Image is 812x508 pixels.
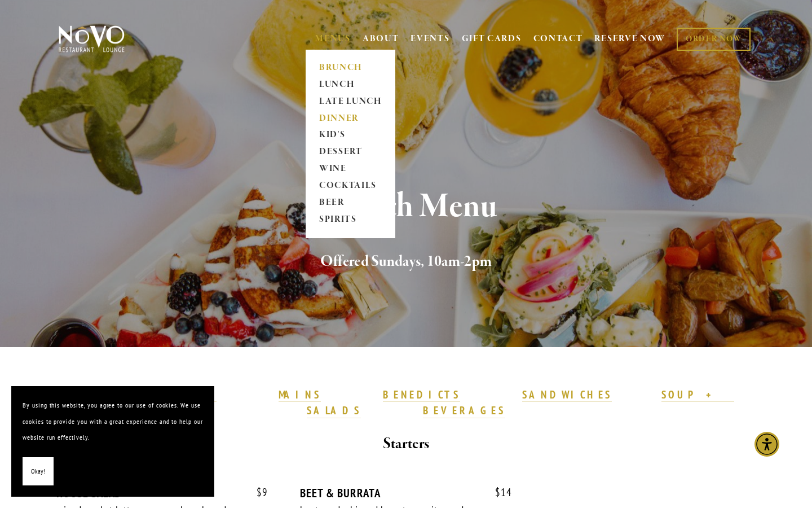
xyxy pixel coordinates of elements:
a: LUNCH [315,76,386,93]
a: ABOUT [363,33,399,45]
a: BEVERAGES [423,404,505,418]
a: ORDER NOW [677,28,751,51]
span: $ [495,485,501,499]
strong: MAINS [279,388,321,401]
a: WINE [315,161,386,178]
a: BRUNCH [315,59,386,76]
span: Okay! [31,463,45,480]
a: KID'S [315,127,386,144]
span: 9 [245,486,268,499]
strong: BEVERAGES [423,404,505,417]
strong: BENEDICTS [383,388,461,401]
p: By using this website, you agree to our use of cookies. We use cookies to provide you with a grea... [23,397,203,446]
a: LATE LUNCH [315,93,386,110]
a: SOUP + SALADS [307,388,734,418]
section: Cookie banner [11,386,214,497]
div: BEET & BURRATA [300,486,511,500]
span: 14 [484,486,512,499]
div: HOUSE SALAD [56,486,268,500]
a: GIFT CARDS [462,28,522,50]
a: RESERVE NOW [594,28,665,50]
a: BENEDICTS [383,388,461,402]
h2: Offered Sundays, 10am-2pm [77,250,735,274]
div: Accessibility Menu [754,432,779,457]
span: $ [257,485,262,499]
a: DESSERT [315,144,386,161]
a: EVENTS [411,33,449,45]
a: CONTACT [533,28,583,50]
img: Novo Restaurant &amp; Lounge [56,25,127,53]
a: SPIRITS [315,212,386,229]
button: Okay! [23,457,54,486]
strong: SANDWICHES [522,388,612,401]
a: MENUS [315,33,351,45]
a: COCKTAILS [315,178,386,195]
a: DINNER [315,110,386,127]
h1: Brunch Menu [77,189,735,225]
a: MAINS [279,388,321,402]
strong: Starters [383,434,429,454]
a: BEER [315,195,386,212]
a: SANDWICHES [522,388,612,402]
